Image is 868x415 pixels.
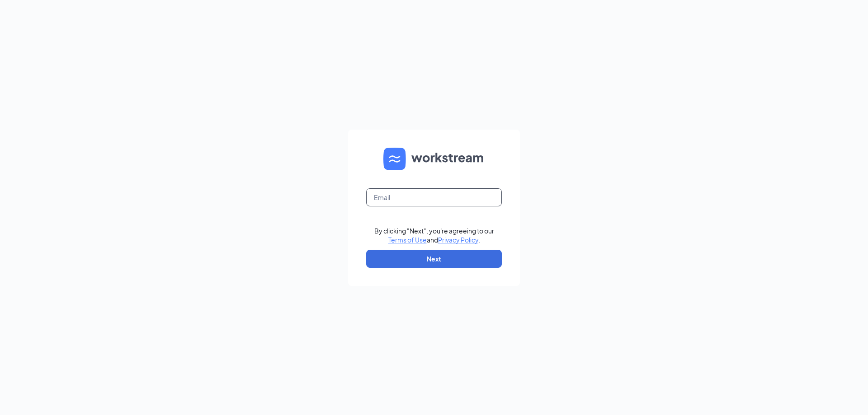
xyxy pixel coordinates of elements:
a: Terms of Use [388,236,427,244]
button: Next [366,250,502,268]
div: By clicking "Next", you're agreeing to our and . [374,226,494,244]
img: WS logo and Workstream text [383,148,485,170]
input: Email [366,188,502,206]
a: Privacy Policy [438,236,478,244]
